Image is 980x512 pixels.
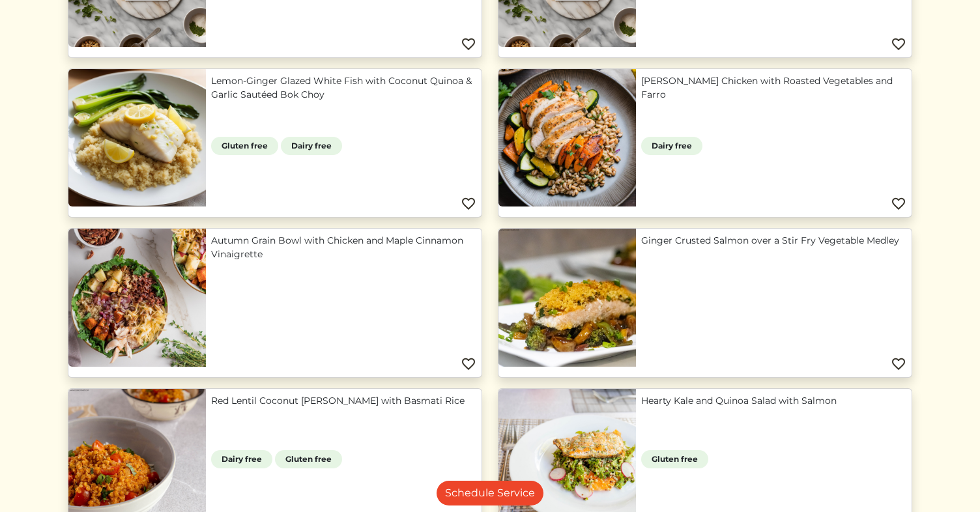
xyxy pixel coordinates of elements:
[641,74,906,102] a: [PERSON_NAME] Chicken with Roasted Vegetables and Farro
[211,234,476,261] a: Autumn Grain Bowl with Chicken and Maple Cinnamon Vinaigrette
[891,356,906,372] img: Favorite menu item
[891,36,906,52] img: Favorite menu item
[641,394,906,408] a: Hearty Kale and Quinoa Salad with Salmon
[211,74,476,102] a: Lemon‑Ginger Glazed White Fish with Coconut Quinoa & Garlic Sautéed Bok Choy
[461,36,476,52] img: Favorite menu item
[461,356,476,372] img: Favorite menu item
[211,394,476,408] a: Red Lentil Coconut [PERSON_NAME] with Basmati Rice
[891,196,906,212] img: Favorite menu item
[437,481,543,505] a: Schedule Service
[461,196,476,212] img: Favorite menu item
[641,234,906,248] a: Ginger Crusted Salmon over a Stir Fry Vegetable Medley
